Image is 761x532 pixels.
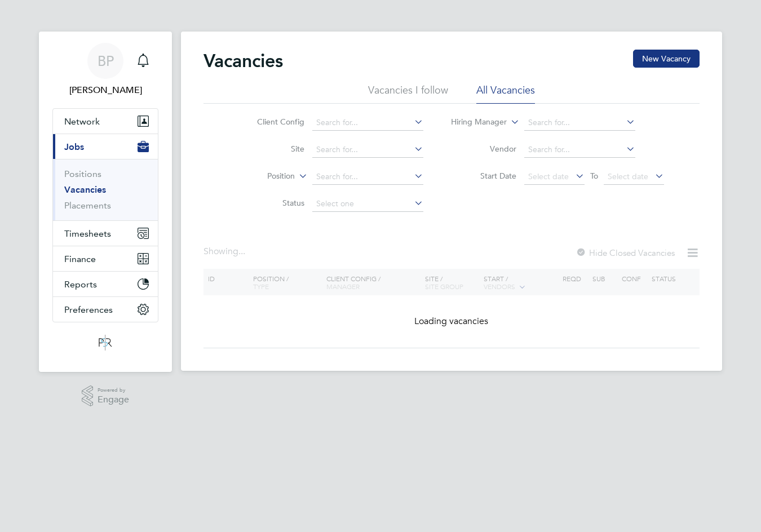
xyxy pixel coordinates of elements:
[64,279,97,290] span: Reports
[64,304,113,315] span: Preferences
[52,43,158,97] a: BP[PERSON_NAME]
[53,246,158,271] button: Finance
[53,134,158,159] button: Jobs
[524,115,635,131] input: Search for...
[442,117,507,128] label: Hiring Manager
[64,169,101,179] a: Positions
[312,169,423,185] input: Search for...
[64,200,111,211] a: Placements
[476,83,535,104] li: All Vacancies
[240,198,304,208] label: Status
[95,334,116,352] img: psrsolutions-logo-retina.png
[98,54,114,68] span: BP
[452,144,516,154] label: Vendor
[587,169,601,183] span: To
[64,228,111,239] span: Timesheets
[203,246,247,258] div: Showing
[53,159,158,220] div: Jobs
[53,221,158,246] button: Timesheets
[528,171,569,181] span: Select date
[312,196,423,212] input: Select one
[53,297,158,322] button: Preferences
[312,142,423,158] input: Search for...
[608,171,648,181] span: Select date
[312,115,423,131] input: Search for...
[82,385,130,407] a: Powered byEngage
[524,142,635,158] input: Search for...
[452,171,516,181] label: Start Date
[64,184,106,195] a: Vacancies
[238,246,245,257] span: ...
[53,109,158,134] button: Network
[240,144,304,154] label: Site
[39,32,172,372] nav: Main navigation
[240,117,304,127] label: Client Config
[98,395,129,405] span: Engage
[368,83,448,104] li: Vacancies I follow
[52,334,158,352] a: Go to home page
[64,141,84,152] span: Jobs
[230,171,295,182] label: Position
[64,116,100,127] span: Network
[576,247,675,258] label: Hide Closed Vacancies
[64,254,96,264] span: Finance
[53,272,158,296] button: Reports
[52,83,158,97] span: Ben Perkin
[633,50,700,68] button: New Vacancy
[98,385,129,395] span: Powered by
[203,50,283,72] h2: Vacancies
